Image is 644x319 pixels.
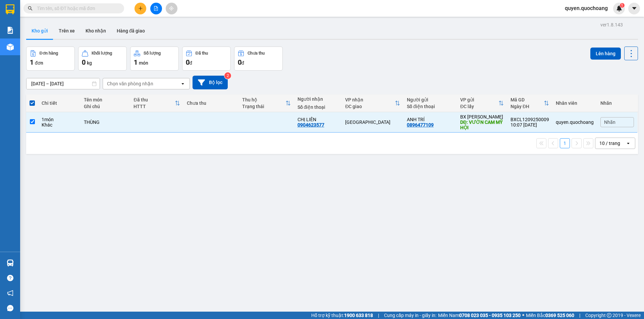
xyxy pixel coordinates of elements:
span: Miền Nam [438,312,521,319]
div: BXCL1209250009 [511,117,549,122]
img: solution-icon [7,27,14,34]
th: Toggle SortBy [507,94,552,112]
button: plus [135,3,146,14]
div: 0896477109 [6,30,59,39]
div: Số lượng [144,51,161,56]
th: Toggle SortBy [457,94,507,112]
div: Đơn hàng [40,51,58,56]
button: Khối lượng0kg [78,47,127,71]
div: ĐC lấy [460,104,498,109]
span: đơn [35,60,43,66]
div: Ghi chú [84,104,127,109]
span: Nhận: [64,6,80,13]
div: ver 1.8.143 [600,21,623,28]
span: aim [169,6,174,11]
strong: 0708 023 035 - 0935 103 250 [459,313,521,318]
div: Số điện thoại [298,104,339,110]
div: VP gửi [460,97,498,102]
div: Nhãn [600,100,634,106]
span: kg [87,60,92,66]
div: Người nhận [298,96,339,102]
div: [GEOGRAPHIC_DATA] [345,119,400,125]
div: quyen.quochoang [556,119,594,125]
span: message [7,305,13,311]
button: Đơn hàng1đơn [26,47,75,71]
span: quyen.quochoang [559,4,613,12]
div: THÙNG [84,119,127,125]
div: Chưa thu [248,51,265,56]
span: | [378,312,379,319]
div: Chọn văn phòng nhận [107,80,153,87]
button: Hàng đã giao [111,23,150,39]
div: Chưa thu [187,100,235,106]
strong: 1900 633 818 [344,313,373,318]
span: Miền Bắc [526,312,574,319]
div: 10:07 [DATE] [511,122,549,128]
span: 1 [621,3,623,8]
span: file-add [154,6,158,11]
input: Tìm tên, số ĐT hoặc mã đơn [37,5,116,12]
button: caret-down [628,3,640,14]
div: BX [PERSON_NAME] [460,114,504,119]
div: BX [PERSON_NAME] [6,6,59,22]
span: 1 [134,58,138,66]
div: Thu hộ [242,97,285,102]
div: ANH TRÍ [6,22,59,30]
button: Chưa thu0đ [234,47,283,71]
div: CHỊ LIÊN [298,117,339,122]
span: question-circle [7,275,13,281]
span: Cung cấp máy in - giấy in: [384,312,436,319]
div: Nhân viên [556,100,594,106]
sup: 2 [224,72,231,79]
span: 0 [238,58,241,66]
th: Toggle SortBy [130,94,183,112]
span: plus [138,6,143,11]
span: search [28,6,33,11]
strong: 0369 525 060 [545,313,574,318]
div: Trạng thái [242,104,285,109]
div: Đã thu [196,51,208,56]
span: Hỗ trợ kỹ thuật: [311,312,373,319]
button: Kho gửi [26,23,53,39]
span: ⚪️ [522,314,524,317]
div: Ngày ĐH [511,104,544,109]
sup: 1 [620,3,625,8]
div: VP nhận [345,97,395,102]
div: 1 món [42,117,77,122]
img: warehouse-icon [7,44,14,51]
div: [GEOGRAPHIC_DATA] [64,6,132,21]
span: món [139,60,148,66]
img: logo-vxr [6,4,14,14]
div: Chi tiết [42,100,77,106]
div: Đã thu [133,97,175,102]
button: aim [166,3,177,14]
div: 0896477109 [407,122,434,128]
div: 0904623577 [64,29,132,38]
div: 10 / trang [599,140,620,147]
div: ANH TRÍ [407,117,453,122]
th: Toggle SortBy [342,94,404,112]
button: Kho nhận [80,23,111,39]
span: 0 [186,58,190,66]
span: Gửi: [6,6,16,13]
div: Số điện thoại [407,104,453,109]
span: DĐ: [6,43,15,50]
svg: open [626,141,631,146]
button: Lên hàng [590,48,621,60]
span: Nhãn [604,119,615,125]
div: HTTT [133,104,175,109]
span: đ [241,60,244,66]
span: VƯỜN CAM MỸ HỘI [6,39,47,74]
span: copyright [607,313,611,318]
div: Khối lượng [92,51,112,56]
span: 1 [30,58,34,66]
div: CHỊ LIÊN [64,21,132,29]
th: Toggle SortBy [239,94,294,112]
button: Đã thu0đ [182,47,231,71]
span: | [579,312,580,319]
span: caret-down [631,5,637,11]
span: 0 [82,58,86,66]
input: Select a date range. [26,78,100,89]
svg: open [180,81,185,86]
img: icon-new-feature [616,5,622,11]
